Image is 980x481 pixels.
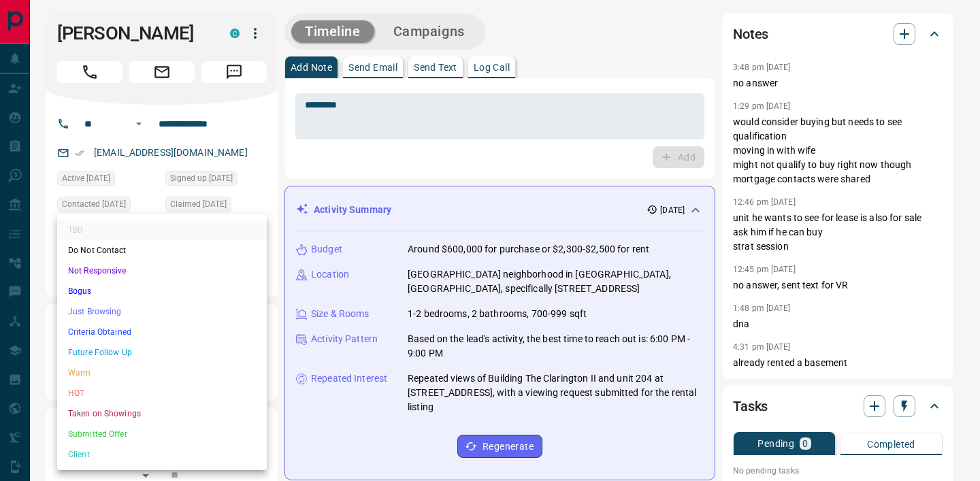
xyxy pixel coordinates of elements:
li: Criteria Obtained [57,322,267,342]
li: Do Not Contact [57,240,267,261]
li: Just Browsing [57,301,267,322]
li: Warm [57,363,267,383]
li: Not Responsive [57,261,267,281]
li: Taken on Showings [57,403,267,424]
li: Bogus [57,281,267,301]
li: HOT [57,383,267,403]
li: Submitted Offer [57,424,267,444]
li: Client [57,444,267,465]
li: Future Follow Up [57,342,267,363]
